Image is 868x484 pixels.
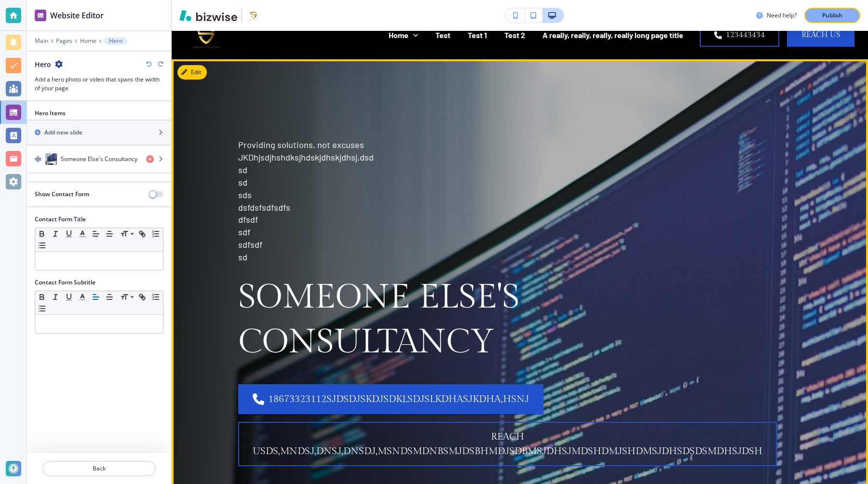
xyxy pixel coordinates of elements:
[804,8,860,23] button: Publish
[35,109,66,118] h2: Hero Items
[238,226,777,239] p: sdf
[80,38,96,44] button: Home
[56,38,72,44] button: Pages
[186,15,227,55] img: Chemar's Consultancy
[50,10,104,21] h2: Website Editor
[177,65,207,80] button: Edit
[238,275,777,365] p: Someone Else's Consultancy
[179,10,237,21] img: Bizwise Logo
[238,176,777,189] p: sd
[61,155,137,163] h4: Someone Else's Consultancy
[238,214,777,226] p: dfsdf
[238,202,777,214] p: dsfdsfsdfsdfs
[35,75,163,93] h3: Add a hero photo or video that spans the width of your page
[43,464,155,473] p: Back
[822,11,842,20] p: Publish
[44,128,82,137] h2: Add new slide
[104,37,127,45] button: Hero
[35,156,41,162] img: Drag
[246,8,261,23] img: Your Logo
[238,239,777,251] p: sdfsdf
[238,384,543,414] a: 18673323112sjdsdjskdjsdklsdjslkdhasjkdha,hsnJ
[35,59,51,69] h2: Hero
[435,29,450,40] p: Test
[468,29,487,40] p: Test 1
[767,11,797,20] h3: Need help?
[27,121,171,145] button: Add new slide
[542,29,683,40] p: A really, really, really, really long page title
[35,190,89,199] h2: Show Contact Form
[238,164,777,176] p: sd
[27,146,171,174] button: DragSomeone Else's Consultancy
[238,251,777,264] p: sd
[109,38,122,44] p: Hero
[238,189,777,202] p: sds
[504,29,525,40] p: Test 2
[238,422,777,466] button: Reach Usds,mndsj,dnsj,dnsdj,msndsmdnbsmjdsbhmdjsdbmsjdhsjmdshdmjshdmsjdhsdsdsmdhsjdsh
[389,29,408,40] p: Home
[35,278,95,287] h2: Contact Form Subtitle
[238,151,777,164] p: JKDhjsdjhshdksjhdskjdhskjdhsj,dsd
[35,10,46,21] img: editor icon
[35,38,48,44] button: Main
[42,461,156,476] button: Back
[35,215,86,224] h2: Contact Form Title
[238,139,777,264] p: Providing solutions, not excuses
[700,24,779,47] a: 123443434
[787,24,854,47] a: Reach US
